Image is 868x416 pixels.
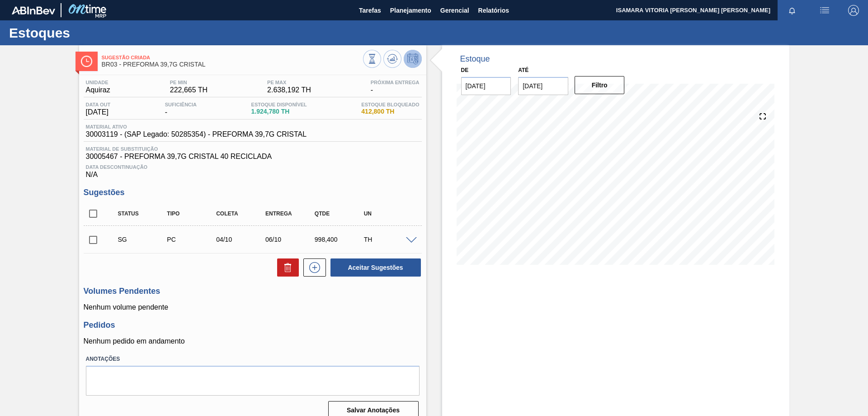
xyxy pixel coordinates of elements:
span: 412,800 TH [361,108,419,115]
input: dd/mm/yyyy [461,77,511,95]
button: Aceitar Sugestões [330,258,421,277]
div: 998,400 [312,236,367,243]
span: Material de Substituição [86,146,420,152]
span: 222,665 TH [170,86,208,94]
div: Estoque [460,54,490,64]
span: Relatórios [478,5,509,16]
p: Nenhum pedido em andamento [84,337,422,345]
span: 1.924,780 TH [251,108,307,115]
div: 04/10/2025 [214,236,269,243]
div: N/A [84,161,422,179]
button: Visão Geral dos Estoques [363,50,381,68]
span: Sugestão Criada [102,55,363,60]
input: dd/mm/yyyy [518,77,568,95]
div: Pedido de Compra [165,236,219,243]
span: Data out [86,102,111,107]
div: Excluir Sugestões [273,258,299,277]
label: Até [518,67,528,73]
span: Material ativo [86,124,307,129]
button: Notificações [778,4,807,17]
div: TH [362,236,416,243]
div: - [368,80,422,94]
div: 06/10/2025 [263,236,318,243]
span: Próxima Entrega [371,80,420,85]
div: Coleta [214,210,269,217]
span: BR03 - PREFORMA 39,7G CRISTAL [102,61,363,68]
p: Nenhum volume pendente [84,303,422,311]
label: Anotações [86,353,420,366]
div: Tipo [165,210,219,217]
img: Ícone [81,56,92,67]
span: [DATE] [86,108,111,116]
h3: Sugestões [84,188,422,197]
button: Filtro [575,76,625,94]
h3: Pedidos [84,320,422,330]
div: Sugestão Criada [116,236,170,243]
div: Qtde [312,210,367,217]
span: Suficiência [165,102,197,107]
span: Planejamento [390,5,431,16]
span: Estoque Disponível [251,102,307,107]
span: 30005467 - PREFORMA 39,7G CRISTAL 40 RECICLADA [86,153,420,161]
div: Status [116,210,170,217]
div: Nova sugestão [299,258,326,277]
span: PE MIN [170,80,208,85]
div: Entrega [263,210,318,217]
div: UN [362,210,416,217]
span: Data Descontinuação [86,164,420,170]
h1: Estoques [9,28,170,38]
button: Atualizar Gráfico [383,50,401,68]
button: Desprogramar Estoque [404,50,422,68]
span: Unidade [86,80,110,85]
label: De [461,67,469,73]
span: PE MAX [267,80,311,85]
img: Logout [848,5,859,16]
span: 30003119 - (SAP Legado: 50285354) - PREFORMA 39,7G CRISTAL [86,130,307,139]
span: Aquiraz [86,86,110,94]
img: TNhmsLtSVTkK8tSr43FrP2fwEKptu5GPRR3wAAAABJRU5ErkJggg== [12,6,55,14]
span: Estoque Bloqueado [361,102,419,107]
span: Gerencial [440,5,469,16]
img: userActions [819,5,830,16]
div: - [163,102,199,116]
span: Tarefas [359,5,381,16]
span: 2.638,192 TH [267,86,311,94]
div: Aceitar Sugestões [326,258,422,277]
h3: Volumes Pendentes [84,287,422,296]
